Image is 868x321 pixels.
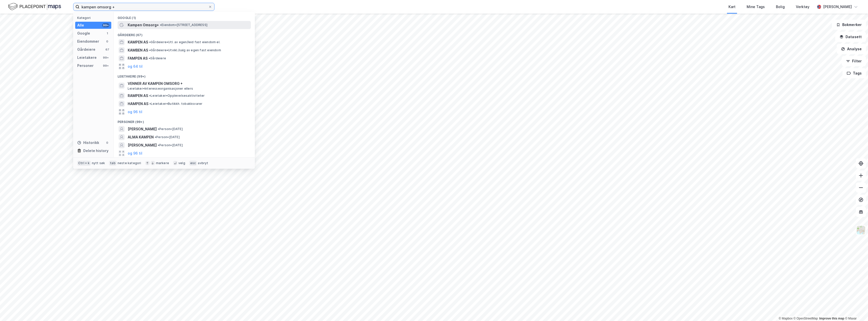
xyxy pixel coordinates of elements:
div: Personer [77,63,94,69]
div: Gårdeiere (67) [114,29,255,38]
span: • [149,94,151,97]
div: Bolig [776,4,785,10]
div: Leietakere [77,55,97,61]
span: Person • [DATE] [158,143,183,147]
a: OpenStreetMap [794,317,818,320]
button: Filter [842,56,866,66]
span: HAMPEN AS [128,101,148,107]
div: Alle [77,22,84,28]
span: Leietaker • Interesseorganisasjoner ellers [128,87,193,91]
span: FAMPEN AS [128,55,148,61]
div: Gårdeiere [77,46,95,53]
div: Kategori [77,16,111,20]
div: tab [109,161,117,166]
div: markere [156,161,169,165]
button: og 96 til [128,109,142,115]
span: KAMBEN AS [128,47,148,53]
div: 99+ [102,56,109,60]
span: Gårdeiere [149,56,166,60]
div: Delete history [83,148,108,154]
span: [PERSON_NAME] [128,126,157,132]
span: Leietaker • Butikkh. tobakksvarer [149,102,202,106]
a: Improve this map [819,317,844,320]
span: • [149,40,151,44]
span: Eiendom • [STREET_ADDRESS] [160,23,207,27]
span: Kampen Omsorg+ [128,22,159,28]
img: Z [856,225,866,235]
div: Google [77,30,90,36]
a: Mapbox [779,317,793,320]
button: og 64 til [128,63,143,69]
span: • [149,48,151,52]
button: Analyse [837,44,866,54]
div: 67 [105,47,109,52]
img: logo.f888ab2527a4732fd821a326f86c7f29.svg [8,2,61,11]
div: Ctrl + k [77,161,91,166]
button: og 96 til [128,150,142,156]
div: 0 [105,39,109,43]
span: • [158,127,159,131]
div: 99+ [102,23,109,27]
span: [PERSON_NAME] [128,142,157,148]
span: Leietaker • Opplevelsesaktiviteter [149,94,205,98]
div: Personer (99+) [114,116,255,125]
div: velg [178,161,185,165]
span: • [149,56,150,60]
div: 0 [105,141,109,145]
span: KAMPEN AS [128,39,148,45]
div: avbryt [198,161,208,165]
button: Datasett [835,32,866,42]
button: Bokmerker [832,20,866,30]
iframe: Chat Widget [843,297,868,321]
span: • [158,143,159,147]
div: Verktøy [796,4,809,10]
span: Gårdeiere • Utl. av egen/leid fast eiendom el. [149,40,220,44]
span: Gårdeiere • Utvikl./salg av egen fast eiendom [149,48,221,52]
span: Person • [DATE] [158,127,183,131]
div: 99+ [102,64,109,68]
div: Historikk [77,140,99,146]
span: ALMA KAMPEN [128,134,154,140]
span: • [149,102,151,106]
div: neste kategori [118,161,141,165]
div: nytt søk [92,161,105,165]
span: • [160,23,161,27]
div: esc [189,161,197,166]
div: Google (1) [114,12,255,21]
span: VENNER AV KAMPEN OMSORG + [128,81,249,87]
div: [PERSON_NAME] [823,4,852,10]
button: Tags [843,68,866,78]
div: Eiendommer [77,38,99,44]
input: Søk på adresse, matrikkel, gårdeiere, leietakere eller personer [79,3,208,11]
span: Person • [DATE] [155,135,180,139]
div: 1 [105,31,109,35]
span: • [155,135,156,139]
span: RAMPEN AS [128,93,148,99]
div: Leietakere (99+) [114,70,255,80]
div: Kart [728,4,736,10]
div: Mine Tags [747,4,765,10]
div: Kontrollprogram for chat [843,297,868,321]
